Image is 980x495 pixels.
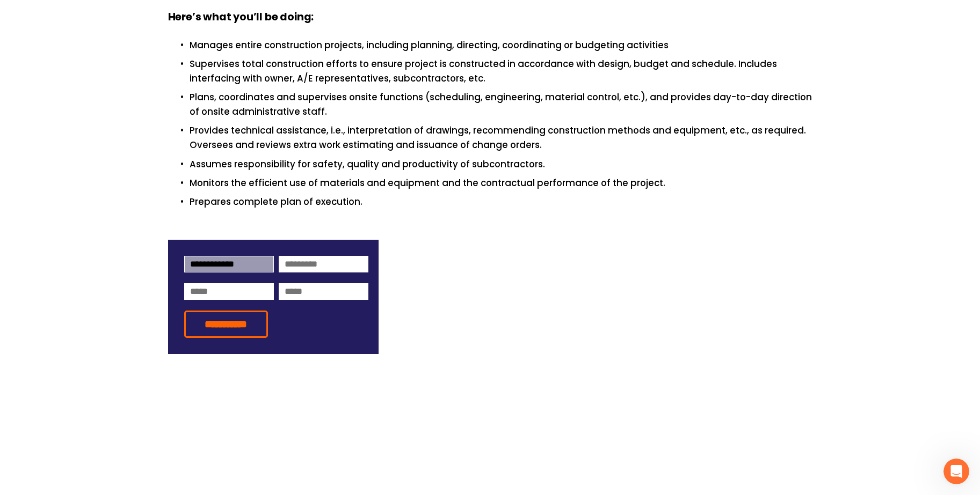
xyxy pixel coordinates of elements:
[190,195,812,209] p: Prepares complete plan of execution.
[168,9,314,27] strong: Here’s what you’ll be doing:
[190,176,812,190] p: Monitors the efficient use of materials and equipment and the contractual performance of the proj...
[190,57,812,86] p: Supervises total construction efforts to ensure project is constructed in accordance with design,...
[190,38,812,53] p: Manages entire construction projects, including planning, directing, coordinating or budgeting ac...
[943,459,969,484] iframe: Intercom live chat
[190,123,812,152] p: Provides technical assistance, i.e., interpretation of drawings, recommending construction method...
[190,90,812,119] p: Plans, coordinates and supervises onsite functions (scheduling, engineering, material control, et...
[190,157,812,172] p: Assumes responsibility for safety, quality and productivity of subcontractors.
